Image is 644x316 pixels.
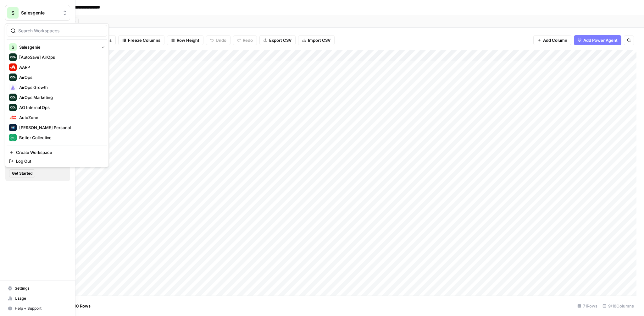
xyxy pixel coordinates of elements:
div: 9/18 Columns [600,301,636,311]
button: Redo [233,35,257,45]
span: AARP [19,64,102,70]
span: Add Column [543,37,567,43]
a: Settings [5,283,70,293]
img: AirOps Growth Logo [9,84,17,91]
span: Export CSV [269,37,291,43]
span: Row Height [177,37,199,43]
img: AutoZone Logo [9,114,17,121]
button: Workspace: Salesgenie [5,5,70,21]
span: Import CSV [308,37,330,43]
span: Create Workspace [16,149,102,155]
button: Add Power Agent [574,35,621,45]
span: Settings [15,286,67,291]
span: Help + Support [15,306,67,311]
span: Salesgenie [21,10,59,16]
a: Create Workspace [7,148,107,157]
img: AirOps Logo [9,74,17,81]
span: [PERSON_NAME] Personal [19,124,102,131]
img: AO Internal Ops Logo [9,104,17,111]
img: AirOps Marketing Logo [9,94,17,101]
span: Add 10 Rows [65,303,91,309]
span: Undo [216,37,226,43]
a: Log Out [7,157,107,166]
span: AO Internal Ops [19,104,102,111]
input: Search Workspaces [18,28,103,34]
span: AirOps Marketing [19,94,102,101]
button: Freeze Columns [118,35,164,45]
span: S [12,44,14,50]
span: Add Power Agent [583,37,618,43]
button: Get Started [9,169,35,177]
img: [AutoSave] AirOps Logo [9,53,17,61]
span: AirOps Growth [19,84,102,90]
button: Export CSV [259,35,296,45]
img: Better Collective Logo [9,134,17,141]
button: Help + Support [5,303,70,313]
span: S [11,9,14,17]
img: Berna's Personal Logo [9,124,17,131]
span: Usage [15,296,67,301]
div: Workspace: Salesgenie [5,23,109,167]
button: Import CSV [298,35,335,45]
span: AirOps [19,74,102,80]
div: 71 Rows [575,301,600,311]
span: [AutoSave] AirOps [19,54,102,60]
button: Undo [206,35,230,45]
span: Redo [243,37,253,43]
span: Log Out [16,158,102,164]
span: Better Collective [19,134,102,141]
a: Usage [5,293,70,303]
span: Salesgenie [19,44,97,50]
button: Add Column [533,35,571,45]
span: AutoZone [19,114,102,121]
span: Freeze Columns [128,37,160,43]
span: Get Started [12,171,32,176]
img: AARP Logo [9,63,17,71]
button: Row Height [167,35,203,45]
